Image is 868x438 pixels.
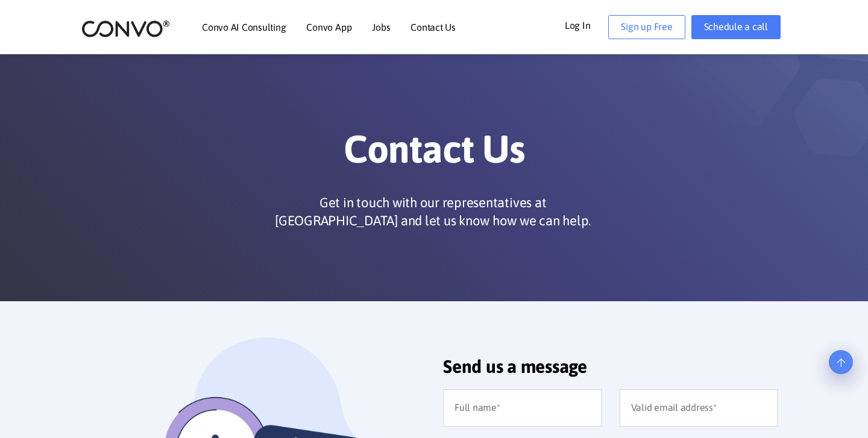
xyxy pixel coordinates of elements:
[691,15,781,39] a: Schedule a call
[410,22,456,32] a: Contact Us
[372,22,390,32] a: Jobs
[565,15,609,34] a: Log In
[306,22,351,32] a: Convo App
[608,15,685,39] a: Sign up Free
[202,22,286,32] a: Convo AI Consulting
[443,389,602,427] input: Full name*
[443,355,778,386] h2: Send us a message
[81,19,170,38] img: logo_2.png
[270,193,596,230] p: Get in touch with our representatives at [GEOGRAPHIC_DATA] and let us know how we can help.
[620,389,778,427] input: Valid email address*
[99,126,769,181] h1: Contact Us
